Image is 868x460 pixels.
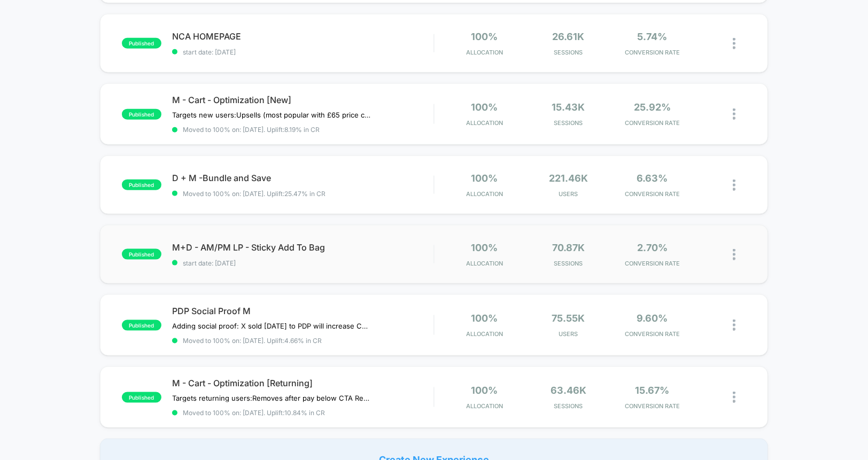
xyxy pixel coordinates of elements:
[529,260,608,267] span: Sessions
[613,119,692,127] span: CONVERSION RATE
[733,319,735,331] img: close
[172,378,433,388] span: M - Cart - Optimization [Returning]
[613,402,692,410] span: CONVERSION RATE
[613,49,692,56] span: CONVERSION RATE
[638,31,668,42] span: 5.74%
[122,38,161,49] span: published
[635,385,670,396] span: 15.67%
[733,38,735,49] img: close
[183,337,322,345] span: Moved to 100% on: [DATE] . Uplift: 4.66% in CR
[529,402,608,410] span: Sessions
[122,109,161,120] span: published
[466,260,503,267] span: Allocation
[549,173,588,184] span: 221.46k
[466,330,503,338] span: Allocation
[637,173,668,184] span: 6.63%
[552,102,585,113] span: 15.43k
[122,320,161,331] span: published
[172,31,433,42] span: NCA HOMEPAGE
[183,126,320,134] span: Moved to 100% on: [DATE] . Uplift: 8.19% in CR
[733,180,735,191] img: close
[172,48,433,56] span: start date: [DATE]
[172,111,370,119] span: Targets new users:Upsells (most popular with £65 price ceiling)
[733,392,735,403] img: close
[471,313,498,324] span: 100%
[551,385,586,396] span: 63.46k
[172,95,433,105] span: M - Cart - Optimization [New]
[637,242,668,253] span: 2.70%
[552,31,584,42] span: 26.61k
[466,49,503,56] span: Allocation
[613,190,692,198] span: CONVERSION RATE
[634,102,671,113] span: 25.92%
[172,173,433,183] span: D + M -Bundle and Save
[613,260,692,267] span: CONVERSION RATE
[172,306,433,316] span: PDP Social Proof M
[183,190,325,198] span: Moved to 100% on: [DATE] . Uplift: 25.47% in CR
[183,409,325,417] span: Moved to 100% on: [DATE] . Uplift: 10.84% in CR
[552,313,585,324] span: 75.55k
[172,259,433,267] span: start date: [DATE]
[466,190,503,198] span: Allocation
[529,119,608,127] span: Sessions
[172,394,370,402] span: Targets returning users:Removes after pay below CTA Removes "shipping and taxes calculated later﻿...
[733,249,735,260] img: close
[471,385,498,396] span: 100%
[613,330,692,338] span: CONVERSION RATE
[733,108,735,120] img: close
[637,313,668,324] span: 9.60%
[122,392,161,403] span: published
[471,173,498,184] span: 100%
[466,402,503,410] span: Allocation
[529,49,608,56] span: Sessions
[122,249,161,260] span: published
[471,242,498,253] span: 100%
[122,180,161,190] span: published
[529,330,608,338] span: Users
[172,322,370,330] span: Adding social proof: X sold [DATE] to PDP will increase CVR
[172,242,433,253] span: M+D - AM/PM LP - Sticky Add To Bag
[552,242,585,253] span: 70.87k
[529,190,608,198] span: Users
[471,31,498,42] span: 100%
[466,119,503,127] span: Allocation
[471,102,498,113] span: 100%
